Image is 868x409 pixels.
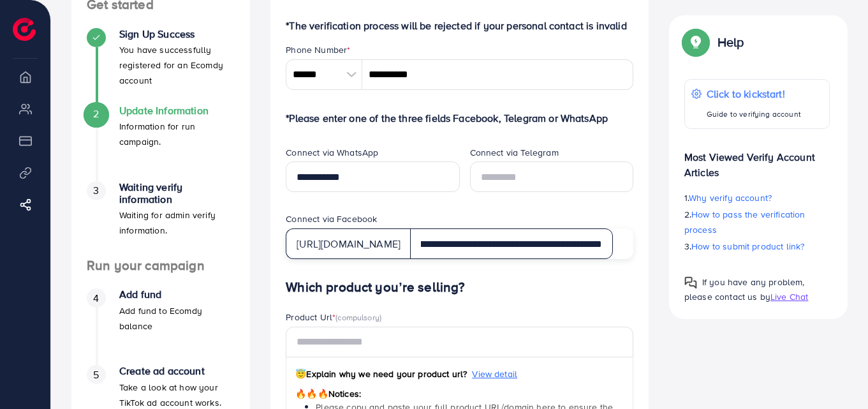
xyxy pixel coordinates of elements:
[684,276,697,289] img: Popup guide
[119,105,235,117] h4: Update Information
[684,208,805,236] span: How to pass the verification process
[93,107,99,121] span: 2
[119,365,235,377] h4: Create ad account
[472,368,517,380] span: View detail
[684,190,830,205] p: 1.
[93,368,99,382] span: 5
[684,239,830,254] p: 3.
[295,368,306,380] span: 😇
[71,181,250,258] li: Waiting verify information
[119,303,235,334] p: Add fund to Ecomdy balance
[707,107,801,122] p: Guide to verifying account
[286,279,633,295] h4: Which product you’re selling?
[286,43,350,56] label: Phone Number
[119,207,235,238] p: Waiting for admin verify information.
[684,207,830,237] p: 2.
[691,240,804,253] span: How to submit product link?
[295,387,361,400] span: Notices:
[770,290,808,303] span: Live Chat
[689,191,772,204] span: Why verify account?
[119,28,235,40] h4: Sign Up Success
[286,228,411,259] div: [URL][DOMAIN_NAME]
[286,311,381,323] label: Product Url
[13,18,36,41] img: logo
[71,105,250,181] li: Update Information
[286,212,377,225] label: Connect via Facebook
[119,119,235,149] p: Information for run campaign.
[286,146,378,159] label: Connect via WhatsApp
[335,311,381,323] span: (compulsory)
[814,352,858,399] iframe: Chat
[71,288,250,365] li: Add fund
[93,183,99,198] span: 3
[93,291,99,306] span: 4
[707,86,801,101] p: Click to kickstart!
[470,146,559,159] label: Connect via Telegram
[684,139,830,180] p: Most Viewed Verify Account Articles
[717,34,744,50] p: Help
[295,368,467,380] span: Explain why we need your product url?
[119,42,235,88] p: You have successfully registered for an Ecomdy account
[286,18,633,33] p: *The verification process will be rejected if your personal contact is invalid
[71,258,250,274] h4: Run your campaign
[119,181,235,205] h4: Waiting verify information
[119,288,235,301] h4: Add fund
[295,387,328,400] span: 🔥🔥🔥
[684,31,707,54] img: Popup guide
[286,110,633,126] p: *Please enter one of the three fields Facebook, Telegram or WhatsApp
[684,276,805,303] span: If you have any problem, please contact us by
[71,28,250,105] li: Sign Up Success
